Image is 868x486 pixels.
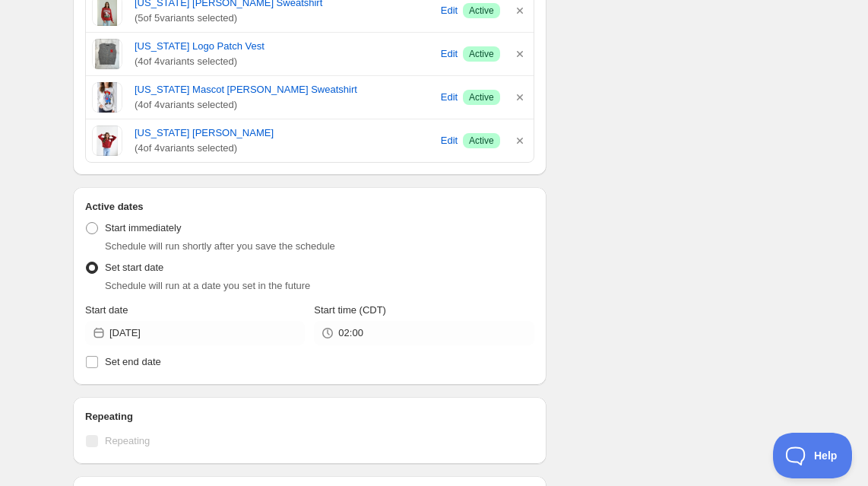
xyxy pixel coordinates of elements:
span: ( 4 of 4 variants selected) [135,97,436,113]
span: Schedule will run shortly after you save the schedule [105,240,335,252]
span: ( 5 of 5 variants selected) [135,11,436,26]
a: [US_STATE] Logo Patch Vest [135,39,436,54]
span: Repeating [105,435,150,446]
button: Edit [439,85,460,110]
span: Edit [441,3,458,18]
span: Start time (CDT) [314,304,386,316]
span: Set start date [105,262,163,273]
span: Active [469,5,494,17]
span: Active [469,135,494,147]
span: Schedule will run at a date you set in the future [105,280,310,291]
button: Edit [439,42,460,66]
span: ( 4 of 4 variants selected) [135,141,436,156]
span: Edit [441,133,458,148]
span: Start immediately [105,222,181,233]
a: [US_STATE] [PERSON_NAME] [135,125,436,141]
h2: Repeating [85,409,534,424]
span: Start date [85,304,128,316]
span: ( 4 of 4 variants selected) [135,54,436,69]
a: [US_STATE] Mascot [PERSON_NAME] Sweatshirt [135,82,436,97]
span: Edit [441,46,458,62]
span: Active [469,91,494,103]
button: Edit [439,129,460,153]
iframe: Toggle Customer Support [773,433,853,478]
h2: Active dates [85,199,534,214]
span: Edit [441,90,458,105]
span: Active [469,48,494,60]
span: Set end date [105,356,161,367]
